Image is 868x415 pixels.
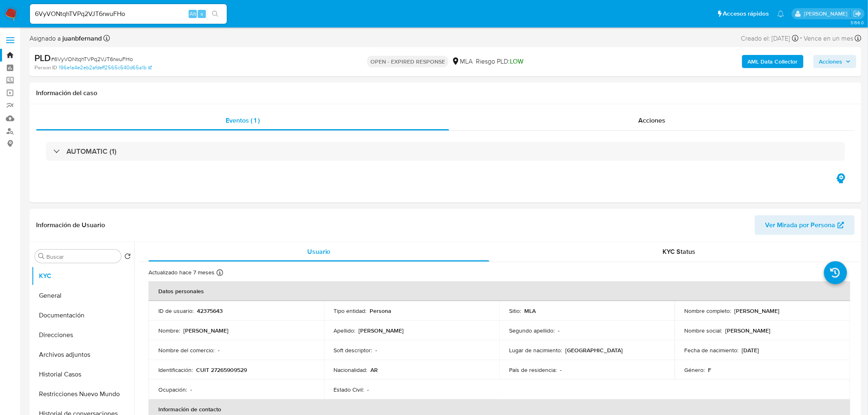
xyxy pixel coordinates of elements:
[46,253,118,260] input: Buscar
[334,347,372,354] p: Soft descriptor :
[560,366,562,374] p: -
[196,366,247,374] p: CUIT 27265909529
[38,253,45,260] button: Buscar
[158,307,194,315] p: ID de usuario :
[685,366,705,374] p: Género :
[804,10,850,18] p: juanbautista.fernandez@mercadolibre.com
[765,215,836,235] span: Ver Mirada por Persona
[46,142,845,161] div: AUTOMATIC (1)
[853,9,862,18] a: Salir
[201,10,203,18] span: s
[565,347,623,354] p: [GEOGRAPHIC_DATA]
[509,327,555,334] p: Segundo apellido :
[476,57,523,66] span: Riesgo PLD:
[34,64,57,71] b: Person ID
[36,89,855,97] h1: Información del caso
[509,347,562,354] p: Lugar de nacimiento :
[30,34,102,43] span: Asignado a
[148,281,850,301] th: Datos personales
[158,386,187,393] p: Ocupación :
[148,269,215,276] p: Actualizado hace 7 meses
[368,386,369,393] p: -
[685,307,731,315] p: Nombre completo :
[190,10,196,18] span: Alt
[371,366,378,374] p: AR
[334,366,368,374] p: Nacionalidad :
[367,56,448,67] p: OPEN - EXPIRED RESPONSE
[819,55,843,68] span: Acciones
[638,116,665,125] span: Acciones
[452,57,473,66] div: MLA
[307,247,331,256] span: Usuario
[34,51,51,64] b: PLD
[708,366,712,374] p: F
[777,10,784,17] a: Notificaciones
[32,306,134,325] button: Documentación
[30,9,227,19] input: Buscar usuario o caso...
[226,116,260,125] span: Eventos ( 1 )
[742,55,804,68] button: AML Data Collector
[36,221,105,229] h1: Información de Usuario
[32,286,134,306] button: General
[741,33,799,44] div: Creado el: [DATE]
[755,215,855,235] button: Ver Mirada por Persona
[158,327,180,334] p: Nombre :
[742,347,759,354] p: [DATE]
[804,34,854,43] span: Vence en un mes
[509,307,521,315] p: Sitio :
[735,307,780,315] p: [PERSON_NAME]
[59,64,152,71] a: 196e1a4e2eb2afdeff2565c540d65a1b
[158,347,215,354] p: Nombre del comercio :
[32,365,134,384] button: Historial Casos
[124,253,131,262] button: Volver al orden por defecto
[510,57,523,66] span: LOW
[61,34,102,43] b: juanbfernand
[376,347,377,354] p: -
[685,327,722,334] p: Nombre social :
[723,9,769,18] span: Accesos rápidos
[370,307,392,315] p: Persona
[207,8,224,20] button: search-icon
[158,366,193,374] p: Identificación :
[334,327,356,334] p: Apellido :
[183,327,228,334] p: [PERSON_NAME]
[334,307,367,315] p: Tipo entidad :
[748,55,798,68] b: AML Data Collector
[813,55,857,68] button: Acciones
[32,325,134,345] button: Direcciones
[359,327,404,334] p: [PERSON_NAME]
[524,307,536,315] p: MLA
[51,55,133,63] span: # 6VyVONtqhTVPq2VJT6rwuFHo
[558,327,560,334] p: -
[32,266,134,286] button: KYC
[66,147,116,156] h3: AUTOMATIC (1)
[509,366,557,374] p: País de residencia :
[800,33,802,44] span: -
[190,386,192,393] p: -
[334,386,364,393] p: Estado Civil :
[197,307,223,315] p: 42375643
[685,347,739,354] p: Fecha de nacimiento :
[32,384,134,404] button: Restricciones Nuevo Mundo
[218,347,219,354] p: -
[726,327,771,334] p: [PERSON_NAME]
[663,247,696,256] span: KYC Status
[32,345,134,365] button: Archivos adjuntos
